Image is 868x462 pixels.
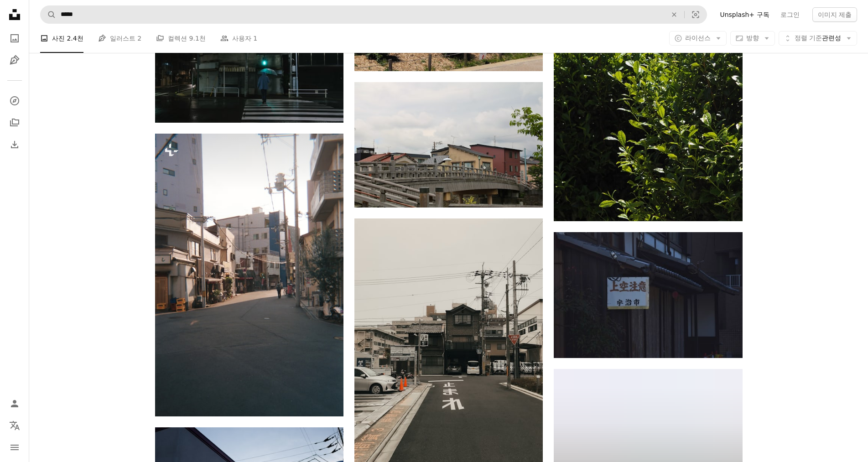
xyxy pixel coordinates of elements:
[5,416,24,435] button: 언어
[354,140,543,149] a: 건물을 배경으로 한 수역 위의 다리
[41,6,56,23] button: Unsplash 검색
[354,82,543,208] img: 건물을 배경으로 한 수역 위의 다리
[5,92,24,110] a: 탐색
[5,29,24,47] a: 사진
[714,7,774,22] a: Unsplash+ 구독
[253,33,257,43] span: 1
[5,395,24,413] a: 로그인 / 가입
[5,135,24,154] a: 다운로드 내역
[137,33,141,43] span: 2
[155,134,343,416] img: 건물과 사람이있는 조용한 거리.
[155,270,343,279] a: 건물과 사람이있는 조용한 거리.
[779,31,857,46] button: 정렬 기준관련성
[746,34,759,42] span: 방향
[730,31,775,46] button: 방향
[554,232,742,358] img: 건물 측면에 외국어로 된 표지판
[5,438,24,457] button: 메뉴
[189,33,206,43] span: 9.1천
[40,5,707,24] form: 사이트 전체에서 이미지 찾기
[669,31,727,46] button: 라이선스
[98,24,141,53] a: 일러스트 2
[155,51,343,59] a: 우산을 들고 길을 건너는 사람
[5,5,24,26] a: 홈 — Unsplash
[664,6,684,23] button: 삭제
[775,7,805,22] a: 로그인
[795,34,822,42] span: 정렬 기준
[220,24,257,53] a: 사용자 1
[156,24,206,53] a: 컬렉션 9.1천
[5,51,24,69] a: 일러스트
[812,7,857,22] button: 이미지 제출
[554,291,742,299] a: 건물 측면에 외국어로 된 표지판
[5,114,24,132] a: 컬렉션
[685,6,707,23] button: 시각적 검색
[795,34,841,43] span: 관련성
[354,340,543,348] a: 도로 전망 주택 근처에 주차하는 차량이 거의 없습니다.
[554,91,742,99] a: 무성한 녹색 잎이 이 활기찬 덤불을 채웁니다.
[685,34,711,42] span: 라이선스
